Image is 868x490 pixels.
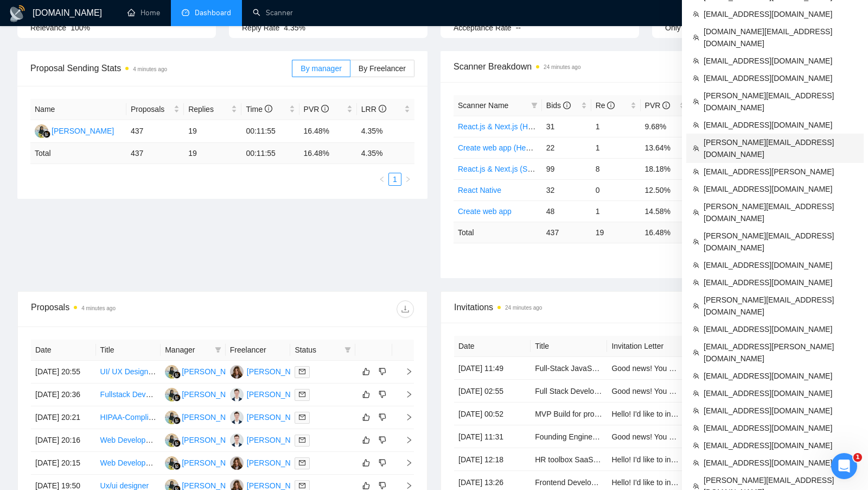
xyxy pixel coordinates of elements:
td: [DATE] 20:21 [31,406,96,429]
span: [EMAIL_ADDRESS][DOMAIN_NAME] [704,183,857,195]
td: 32 [542,179,591,200]
td: Full-Stack JavaScript Developer (Educational Web App & LMS Development) [531,357,607,380]
span: filter [342,342,353,358]
td: [DATE] 20:55 [31,361,96,384]
button: left [375,173,388,186]
span: info-circle [379,105,386,112]
span: info-circle [607,102,615,109]
span: mail [299,437,305,443]
a: Create web app [458,207,512,216]
span: dislike [379,390,386,399]
span: [EMAIL_ADDRESS][DOMAIN_NAME] [704,370,857,382]
span: Invitations [454,300,837,314]
div: [PERSON_NAME] [247,366,309,378]
li: Previous Page [375,173,388,186]
img: logo [9,5,26,22]
td: Total [30,143,126,164]
time: 4 minutes ago [133,66,167,72]
span: right [397,391,413,398]
button: dislike [376,365,389,378]
td: 9.68% [641,116,690,137]
span: mail [299,482,305,489]
span: team [693,326,699,332]
span: team [693,349,699,356]
span: team [693,75,699,81]
span: [EMAIL_ADDRESS][DOMAIN_NAME] [704,259,857,271]
td: HIPAA-Compliant Workflow Setup & Basic Front-End Experience [96,406,161,429]
a: F[PERSON_NAME] [165,412,244,421]
th: Freelancer [226,340,291,361]
td: 12.50% [641,179,690,200]
td: 437 [126,120,184,143]
img: gigradar-bm.png [173,417,181,424]
button: like [360,411,373,424]
a: Web Development, Graphics and Figma Specialist from Logo to Web Development [100,436,379,444]
span: dislike [379,413,386,422]
img: F [165,388,178,401]
span: -- [516,23,521,32]
span: team [693,425,699,431]
a: homeHome [127,8,160,17]
span: [EMAIL_ADDRESS][DOMAIN_NAME] [704,323,857,335]
td: 19 [591,222,641,243]
span: [EMAIL_ADDRESS][DOMAIN_NAME] [704,119,857,131]
span: 1 [853,453,862,462]
span: mail [299,414,305,420]
button: dislike [376,388,389,401]
a: VG[PERSON_NAME] [230,458,309,467]
span: mail [299,391,305,398]
span: team [693,483,699,489]
span: like [362,436,370,444]
span: like [362,367,370,376]
a: F[PERSON_NAME] [165,458,244,467]
td: 14.58% [641,200,690,222]
span: [PERSON_NAME][EMAIL_ADDRESS][DOMAIN_NAME] [704,294,857,318]
a: Frontend Developer Needed (React.js, Next.js, Tailwind CSS) – Small $30 Task [535,478,801,487]
span: team [693,303,699,309]
td: Web Development, Graphics and Figma Specialist from Logo to Web Development [96,452,161,475]
div: [PERSON_NAME] [182,366,244,378]
span: [EMAIL_ADDRESS][PERSON_NAME][DOMAIN_NAME] [704,341,857,365]
td: 00:11:55 [241,120,299,143]
span: By Freelancer [359,64,406,73]
span: right [397,436,413,444]
div: [PERSON_NAME] [52,125,114,137]
span: right [397,459,413,467]
td: [DATE] 12:18 [454,448,531,471]
span: like [362,390,370,399]
th: Title [531,336,607,357]
span: 4.35% [284,23,305,32]
span: [EMAIL_ADDRESS][PERSON_NAME] [704,166,857,178]
td: 31 [542,116,591,137]
span: right [397,482,413,489]
a: AV[PERSON_NAME] [230,412,309,421]
span: Bids [546,101,571,110]
span: info-circle [662,102,670,109]
button: download [397,300,414,318]
td: 1 [591,116,641,137]
a: F[PERSON_NAME] [165,390,244,398]
a: searchScanner [253,8,293,17]
span: team [693,209,699,216]
td: 1 [591,200,641,222]
td: 4.35 % [357,143,414,164]
span: team [693,145,699,152]
time: 4 minutes ago [81,305,116,311]
button: dislike [376,434,389,447]
th: Manager [161,340,226,361]
span: Re [596,101,615,110]
span: Status [295,344,340,356]
span: [PERSON_NAME][EMAIL_ADDRESS][DOMAIN_NAME] [704,200,857,224]
span: team [693,390,699,397]
span: PVR [645,101,671,110]
a: Founding Engineer: Join the AI Revolution in Software Development [535,432,764,441]
td: 16.48 % [641,222,690,243]
time: 24 minutes ago [505,305,542,311]
span: team [693,238,699,245]
td: 16.48 % [299,143,357,164]
td: 99 [542,158,591,179]
img: F [165,411,178,424]
span: team [693,460,699,466]
span: Scanner Breakdown [454,60,838,73]
td: HR toolbox SaaS Development with Multi-User Roles & Stripe Integration [531,448,607,471]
